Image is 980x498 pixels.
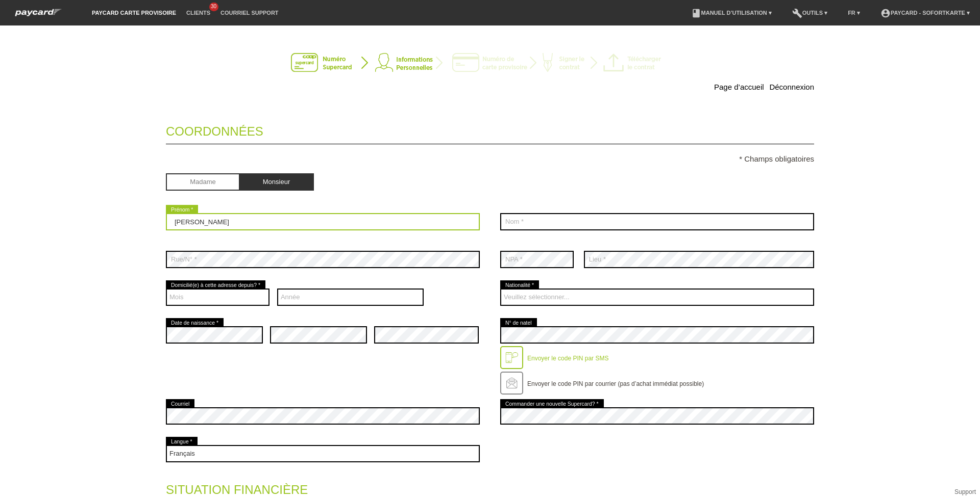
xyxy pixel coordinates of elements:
[769,83,814,91] a: Déconnexion
[787,10,832,16] a: buildOutils ▾
[792,8,802,18] i: build
[166,114,814,144] legend: Coordonnées
[714,83,764,91] a: Page d’accueil
[166,154,814,163] p: * Champs obligatoires
[291,53,689,73] img: instantcard-v3-fr-2.png
[87,10,181,16] a: paycard carte provisoire
[10,12,66,19] a: paycard Sofortkarte
[691,8,701,18] i: book
[880,8,891,18] i: account_circle
[209,3,218,11] span: 30
[875,10,975,16] a: account_circlepaycard - Sofortkarte ▾
[215,10,283,16] a: Courriel Support
[10,7,66,18] img: paycard Sofortkarte
[843,10,865,16] a: FR ▾
[181,10,215,16] a: Clients
[686,10,777,16] a: bookManuel d’utilisation ▾
[527,355,608,362] label: Envoyer le code PIN par SMS
[527,380,704,387] label: Envoyer le code PIN par courrier (pas d’achat immédiat possible)
[954,488,976,495] a: Support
